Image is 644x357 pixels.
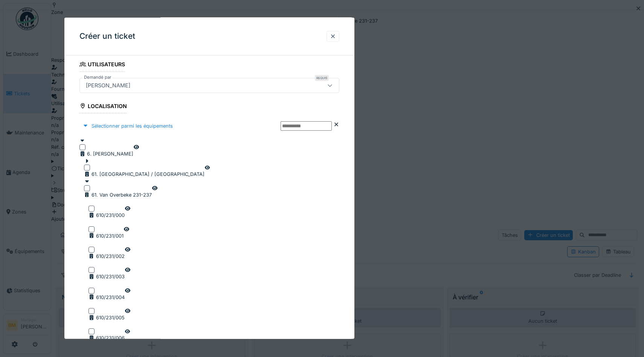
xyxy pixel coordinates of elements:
[79,59,125,72] div: Utilisateurs
[84,191,152,198] div: 61. Van Overbeke 231-237
[89,293,125,301] div: 610/231/004
[89,273,125,280] div: 610/231/003
[89,212,125,219] div: 610/231/000
[315,75,329,81] div: Requis
[89,334,125,342] div: 610/231/006
[83,81,133,89] div: [PERSON_NAME]
[89,232,124,239] div: 610/231/001
[79,121,176,131] div: Sélectionner parmi les équipements
[89,314,125,321] div: 610/231/005
[79,32,135,41] h3: Créer un ticket
[89,253,125,260] div: 610/231/002
[79,100,127,113] div: Localisation
[79,150,133,157] div: 6. [PERSON_NAME]
[84,171,204,178] div: 61. [GEOGRAPHIC_DATA] / [GEOGRAPHIC_DATA]
[82,74,113,80] label: Demandé par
